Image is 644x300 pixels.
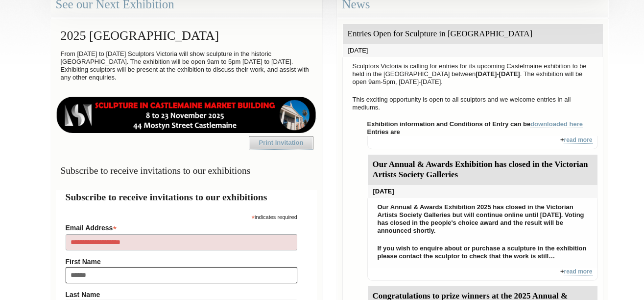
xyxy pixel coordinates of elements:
[66,291,297,299] label: Last Name
[56,161,317,180] h3: Subscribe to receive invitations to our exhibitions
[343,44,603,57] div: [DATE]
[373,242,593,263] p: If you wish to enquire about or purchase a sculpture in the exhibition please contact the sculpto...
[343,24,603,44] div: Entries Open for Sculpture in [GEOGRAPHIC_DATA]
[476,70,520,78] strong: [DATE]-[DATE]
[66,221,297,233] label: Email Address
[368,185,597,198] div: [DATE]
[66,212,297,221] div: indicates required
[367,120,583,128] strong: Exhibition information and Conditions of Entry can be
[367,268,598,281] div: +
[56,48,317,84] p: From [DATE] to [DATE] Sculptors Victoria will show sculpture in the historic [GEOGRAPHIC_DATA]. T...
[66,190,307,204] h2: Subscribe to receive invitations to our exhibitions
[56,24,317,48] h2: 2025 [GEOGRAPHIC_DATA]
[530,120,583,128] a: downloaded here
[367,136,598,149] div: +
[564,136,592,144] a: read more
[368,155,597,185] div: Our Annual & Awards Exhibition has closed in the Victorian Artists Society Galleries
[56,97,317,133] img: castlemaine-ldrbd25v2.png
[348,93,598,114] p: This exciting opportunity is open to all sculptors and we welcome entries in all mediums.
[373,201,593,237] p: Our Annual & Awards Exhibition 2025 has closed in the Victorian Artists Society Galleries but wil...
[564,268,592,275] a: read more
[249,136,313,150] a: Print Invitation
[66,258,297,266] label: First Name
[348,60,598,88] p: Sculptors Victoria is calling for entries for its upcoming Castelmaine exhibition to be held in t...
